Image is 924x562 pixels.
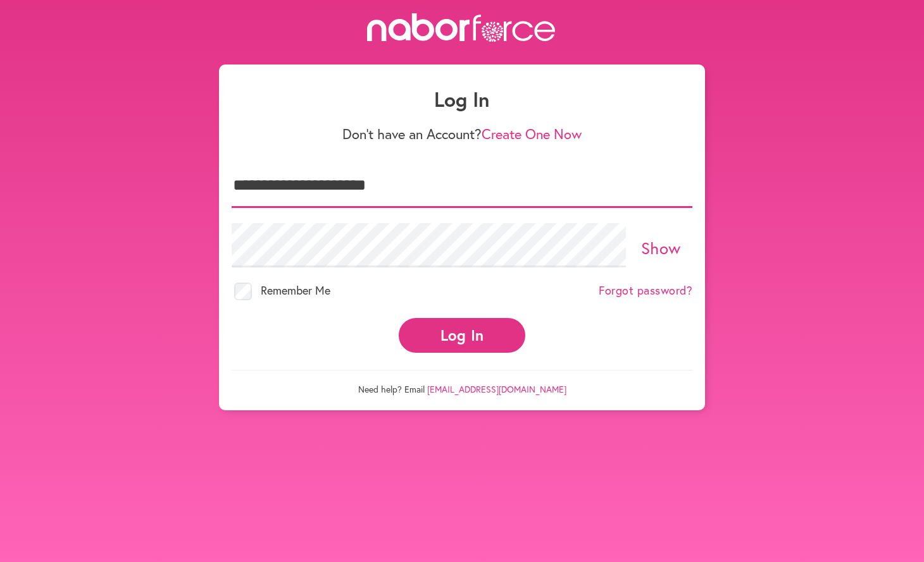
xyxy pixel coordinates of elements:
p: Need help? Email [232,370,692,395]
a: Create One Now [482,125,582,143]
button: Log In [399,318,525,353]
h1: Log In [232,87,692,111]
p: Don't have an Account? [232,126,692,142]
a: Forgot password? [599,284,692,298]
a: Show [641,237,681,259]
a: [EMAIL_ADDRESS][DOMAIN_NAME] [427,383,566,395]
span: Remember Me [261,283,330,298]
